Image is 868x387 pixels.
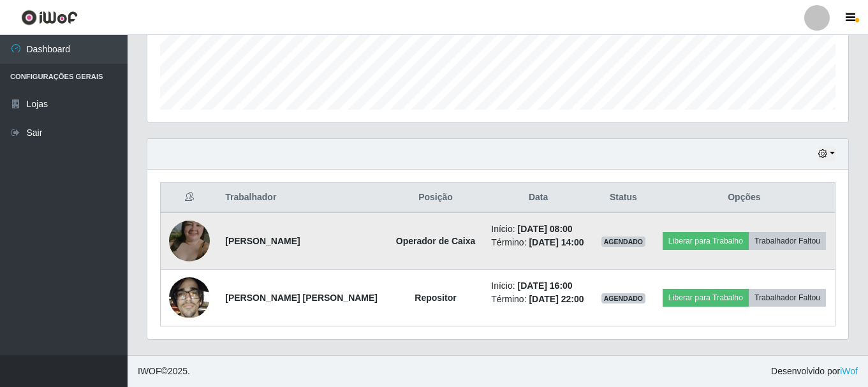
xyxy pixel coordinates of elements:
li: Término: [491,236,585,249]
th: Data [483,183,593,213]
th: Posição [388,183,484,213]
strong: [PERSON_NAME] [PERSON_NAME] [225,293,378,303]
strong: Operador de Caixa [396,236,476,246]
span: AGENDADO [601,293,646,303]
button: Trabalhador Faltou [749,289,826,307]
span: IWOF [138,366,161,376]
th: Status [593,183,654,213]
li: Início: [491,279,585,293]
span: Desenvolvido por [771,365,858,378]
button: Liberar para Trabalho [663,232,749,250]
button: Trabalhador Faltou [749,232,826,250]
li: Início: [491,223,585,236]
button: Liberar para Trabalho [663,289,749,307]
img: 1748926864127.jpeg [169,270,210,325]
img: 1737811794614.jpeg [169,205,210,277]
th: Trabalhador [217,183,387,213]
time: [DATE] 08:00 [518,224,573,234]
time: [DATE] 22:00 [529,294,584,304]
strong: Repositor [415,293,456,303]
li: Término: [491,293,585,306]
th: Opções [654,183,835,213]
strong: [PERSON_NAME] [225,236,300,246]
time: [DATE] 14:00 [529,237,584,247]
time: [DATE] 16:00 [518,281,573,291]
a: iWof [840,366,858,376]
span: AGENDADO [601,237,646,247]
span: © 2025 . [138,365,190,378]
img: CoreUI Logo [21,10,78,26]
